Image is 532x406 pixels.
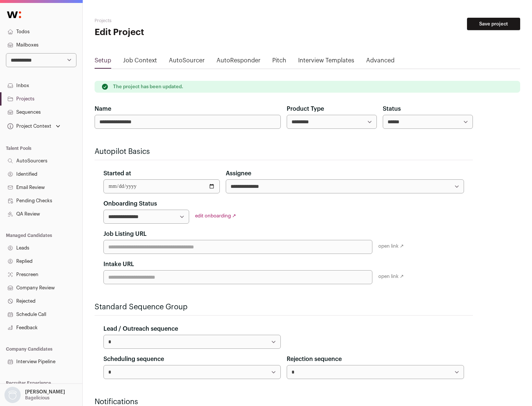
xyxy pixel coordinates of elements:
h2: Projects [95,18,236,24]
label: Lead / Outreach sequence [103,324,178,333]
div: Project Context [6,123,51,129]
a: edit onboarding ↗ [195,213,236,218]
a: Pitch [272,56,286,68]
a: Job Context [123,56,157,68]
p: Bagelicious [25,395,50,401]
label: Intake URL [103,260,134,269]
h1: Edit Project [95,27,236,38]
a: AutoResponder [216,56,260,68]
p: The project has been updated. [113,84,183,90]
img: nopic.png [4,387,21,403]
label: Name [95,104,111,113]
a: AutoSourcer [169,56,205,68]
label: Onboarding Status [103,199,157,208]
h2: Standard Sequence Group [95,302,473,312]
label: Assignee [226,169,251,178]
h2: Autopilot Basics [95,147,473,157]
a: Interview Templates [298,56,354,68]
button: Open dropdown [6,121,62,131]
button: Save project [467,18,520,30]
label: Job Listing URL [103,230,147,238]
p: [PERSON_NAME] [25,389,65,395]
label: Rejection sequence [287,355,342,364]
label: Scheduling sequence [103,355,164,364]
label: Product Type [287,104,324,113]
label: Started at [103,169,131,178]
a: Advanced [366,56,395,68]
label: Status [383,104,401,113]
a: Setup [95,56,111,68]
img: Wellfound [3,7,25,22]
button: Open dropdown [3,387,66,403]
